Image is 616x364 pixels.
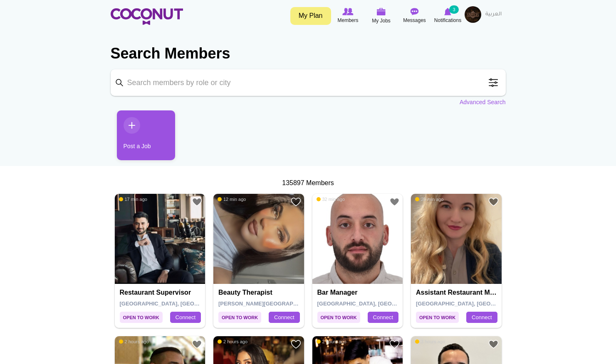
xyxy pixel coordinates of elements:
a: Connect [368,312,398,323]
span: 12 min ago [218,196,246,202]
a: Advanced Search [460,98,506,106]
span: Messages [403,16,426,24]
img: Browse Members [342,8,353,15]
a: Messages Messages [398,6,431,25]
span: Members [337,16,358,24]
a: Connect [466,312,497,323]
a: Add to Favourites [192,197,202,207]
h4: Assistant Restaurant Manager [416,289,499,296]
span: My Jobs [372,17,391,25]
span: Notifications [434,16,461,24]
a: Add to Favourites [389,339,400,349]
span: [GEOGRAPHIC_DATA], [GEOGRAPHIC_DATA] [416,300,534,307]
span: 20 min ago [415,196,443,202]
a: Add to Favourites [192,339,202,349]
span: [GEOGRAPHIC_DATA], [GEOGRAPHIC_DATA] [120,300,238,307]
span: 3 hours ago [415,339,445,344]
a: العربية [481,6,506,23]
a: My Plan [290,7,331,25]
a: Add to Favourites [488,197,499,207]
span: 17 min ago [119,196,147,202]
a: My Jobs My Jobs [365,6,398,26]
img: Home [111,8,183,25]
span: [PERSON_NAME][GEOGRAPHIC_DATA], [GEOGRAPHIC_DATA] [218,300,382,307]
img: Messages [411,8,419,15]
small: 3 [449,5,458,14]
a: Browse Members Members [332,6,365,25]
a: Connect [269,312,299,323]
h2: Search Members [111,44,506,64]
h4: Beauty Therapist [218,289,301,296]
div: 135897 Members [111,178,506,188]
span: 32 min ago [317,196,345,202]
span: Open to Work [218,312,261,323]
a: Connect [170,312,201,323]
a: Add to Favourites [488,339,499,349]
span: [GEOGRAPHIC_DATA], [GEOGRAPHIC_DATA] [317,300,436,307]
a: Add to Favourites [291,197,301,207]
span: 2 hours ago [317,339,346,344]
span: 2 hours ago [119,339,149,344]
a: Add to Favourites [291,339,301,349]
span: Open to Work [120,312,163,323]
a: Add to Favourites [389,197,400,207]
input: Search members by role or city [111,69,506,96]
img: My Jobs [377,8,386,15]
h4: Restaurant supervisor [120,289,203,296]
span: 2 hours ago [218,339,247,344]
li: 1 / 1 [111,110,169,166]
a: Notifications Notifications 3 [431,6,465,25]
img: Notifications [444,8,451,15]
a: Post a Job [117,110,175,160]
span: Open to Work [416,312,459,323]
h4: Bar Manager [317,289,400,296]
span: Open to Work [317,312,360,323]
